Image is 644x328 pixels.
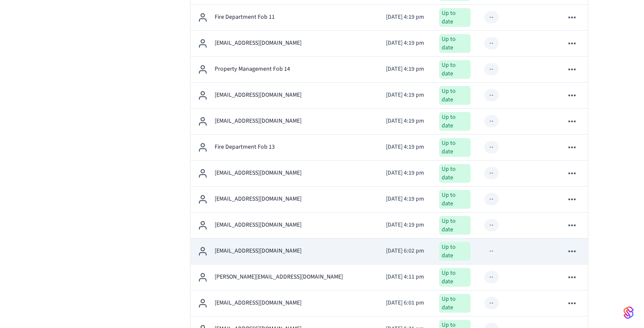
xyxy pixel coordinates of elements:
div: Up to date [439,8,471,27]
div: -- [489,65,494,74]
p: [EMAIL_ADDRESS][DOMAIN_NAME] [215,247,302,256]
div: Up to date [439,164,471,183]
div: -- [489,169,494,178]
p: [DATE] 4:19 pm [386,65,425,74]
div: Up to date [439,268,471,287]
div: -- [489,39,494,48]
p: [EMAIL_ADDRESS][DOMAIN_NAME] [215,91,302,100]
p: [DATE] 4:19 pm [386,221,425,230]
p: [DATE] 4:19 pm [386,91,425,100]
div: Up to date [439,190,471,209]
p: [EMAIL_ADDRESS][DOMAIN_NAME] [215,169,302,178]
div: -- [489,143,494,152]
div: Up to date [439,112,471,131]
p: [EMAIL_ADDRESS][DOMAIN_NAME] [215,299,302,308]
div: Up to date [439,138,471,157]
p: Fire Department Fob 11 [215,13,275,22]
div: -- [489,221,494,230]
p: [EMAIL_ADDRESS][DOMAIN_NAME] [215,39,302,48]
p: [DATE] 4:19 pm [386,143,425,152]
p: [DATE] 4:19 pm [386,39,425,48]
div: Up to date [439,60,471,79]
div: Up to date [439,86,471,105]
p: [PERSON_NAME][EMAIL_ADDRESS][DOMAIN_NAME] [215,273,343,282]
p: [EMAIL_ADDRESS][DOMAIN_NAME] [215,117,302,126]
p: [EMAIL_ADDRESS][DOMAIN_NAME] [215,221,302,230]
div: Up to date [439,34,471,53]
div: -- [489,299,494,308]
p: [DATE] 4:19 pm [386,195,425,204]
div: Up to date [439,242,471,261]
div: -- [489,13,494,22]
p: [DATE] 4:11 pm [386,273,425,282]
p: [EMAIL_ADDRESS][DOMAIN_NAME] [215,195,302,204]
p: Fire Department Fob 13 [215,143,275,152]
div: -- [489,273,494,282]
p: [DATE] 4:19 pm [386,169,425,178]
p: [DATE] 6:02 pm [386,247,425,256]
div: -- [489,195,494,204]
p: Property Management Fob 14 [215,65,290,74]
p: [DATE] 4:19 pm [386,117,425,126]
p: [DATE] 6:01 pm [386,299,425,308]
div: -- [489,247,494,256]
div: Up to date [439,216,471,235]
div: Up to date [439,294,471,313]
div: -- [489,117,494,126]
img: SeamLogoGradient.69752ec5.svg [624,306,634,319]
div: -- [489,91,494,100]
p: [DATE] 4:19 pm [386,13,425,22]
